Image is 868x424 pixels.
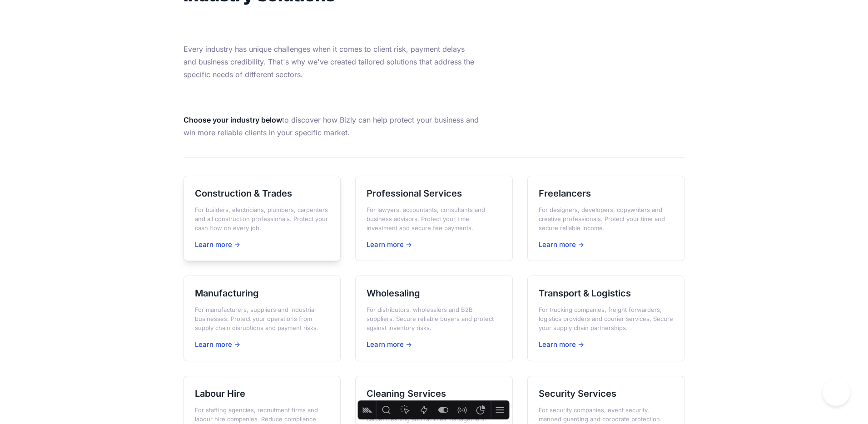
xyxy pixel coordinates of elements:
p: For lawyers, accountants, consultants and business advisors. Protect your time investment and sec... [367,205,501,232]
h3: Manufacturing [195,287,330,300]
p: For builders, electricians, plumbers, carpenters and all construction professionals. Protect your... [195,205,330,232]
p: For manufacturers, suppliers and industrial businesses. Protect your operations from supply chain... [195,305,330,332]
a: Freelancers For designers, developers, copywriters and creative professionals. Protect your time ... [527,176,685,261]
span: Learn more → [195,240,240,249]
a: Wholesaling For distributors, wholesalers and B2B suppliers. Secure reliable buyers and protect a... [355,276,513,361]
a: Manufacturing For manufacturers, suppliers and industrial businesses. Protect your operations fro... [184,276,341,361]
p: For distributors, wholesalers and B2B suppliers. Secure reliable buyers and protect against inven... [367,305,501,332]
p: For designers, developers, copywriters and creative professionals. Protect your time and secure r... [539,205,674,232]
a: Professional Services For lawyers, accountants, consultants and business advisors. Protect your t... [355,176,513,261]
h3: Professional Services [367,187,501,200]
h3: Construction & Trades [195,187,330,200]
h3: Cleaning Services [367,387,501,400]
a: Construction & Trades For builders, electricians, plumbers, carpenters and all construction profe... [184,176,341,261]
span: Learn more → [539,340,584,349]
a: Transport & Logistics For trucking companies, freight forwarders, logistics providers and courier... [527,276,685,361]
p: Every industry has unique challenges when it comes to client risk, payment delays and business cr... [184,43,479,81]
strong: Choose your industry below [184,115,282,124]
p: to discover how Bizly can help protect your business and win more reliable clients in your specif... [184,113,479,139]
h3: Freelancers [539,187,674,200]
h3: Wholesaling [367,287,501,300]
h3: Transport & Logistics [539,287,674,300]
span: Learn more → [539,240,584,249]
h3: Labour Hire [195,387,330,400]
h3: Security Services [539,387,674,400]
iframe: Toggle Customer Support [823,379,850,406]
span: Learn more → [367,240,412,249]
span: Learn more → [195,340,240,349]
p: For trucking companies, freight forwarders, logistics providers and courier services. Secure your... [539,305,674,332]
span: Learn more → [367,340,412,349]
